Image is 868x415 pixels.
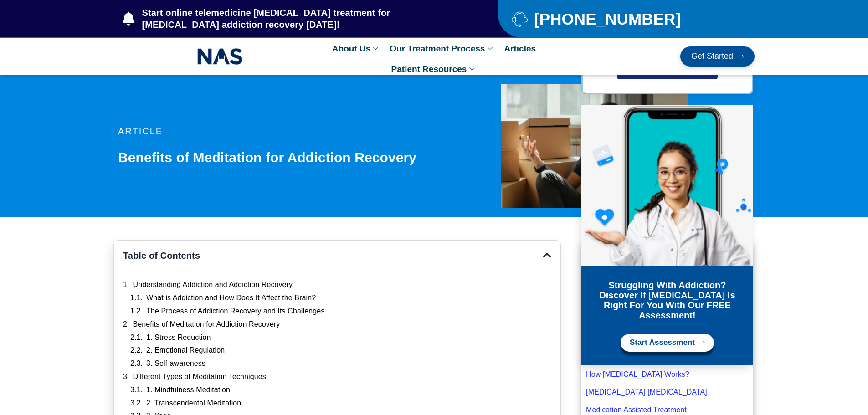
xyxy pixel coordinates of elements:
a: About Us [328,38,385,59]
h4: Table of Contents [123,250,543,261]
a: Start Assessment [621,334,714,352]
img: Online Suboxone Treatment - Opioid Addiction Treatment using phone [581,105,753,266]
a: The Process of Addiction Recovery and Its Challenges [146,307,324,316]
a: Our Treatment Process [385,38,499,59]
span: Start online telemedicine [MEDICAL_DATA] treatment for [MEDICAL_DATA] addiction recovery [DATE]! [140,7,462,31]
span: Get Started [691,52,733,61]
img: Guy in black shirt, meditating on the floor [501,84,688,208]
a: 1. Stress Reduction [146,333,211,343]
a: [MEDICAL_DATA] [MEDICAL_DATA] [586,388,707,396]
h1: Benefits of Meditation for Addiction Recovery [118,149,439,166]
a: Articles [499,38,540,59]
a: Start online telemedicine [MEDICAL_DATA] treatment for [MEDICAL_DATA] addiction recovery [DATE]! [123,7,462,31]
a: Medication Assisted Treatment [586,406,687,414]
a: Different Types of Meditation Techniques [133,372,266,382]
h3: Struggling with addiction? Discover if [MEDICAL_DATA] is right for you with our FREE Assessment! [588,280,746,320]
a: 1. Mindfulness Meditation [146,385,230,395]
a: Patient Resources [387,59,482,79]
a: 2. Emotional Regulation [146,346,225,355]
a: [PHONE_NUMBER] [512,11,732,27]
span: [PHONE_NUMBER] [532,13,681,25]
a: 3. Self-awareness [146,359,205,369]
div: Close table of contents [543,251,551,260]
a: How [MEDICAL_DATA] Works? [586,370,689,378]
a: Understanding Addiction and Addiction Recovery [133,280,293,290]
a: Get Started [680,46,755,67]
img: NAS_email_signature-removebg-preview.png [197,46,243,67]
span: Start Assessment [630,338,695,347]
a: What is Addiction and How Does It Affect the Brain? [146,293,316,303]
a: 2. Transcendental Meditation [146,399,241,408]
p: article [118,127,439,136]
a: Benefits of Meditation for Addiction Recovery [133,320,280,329]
